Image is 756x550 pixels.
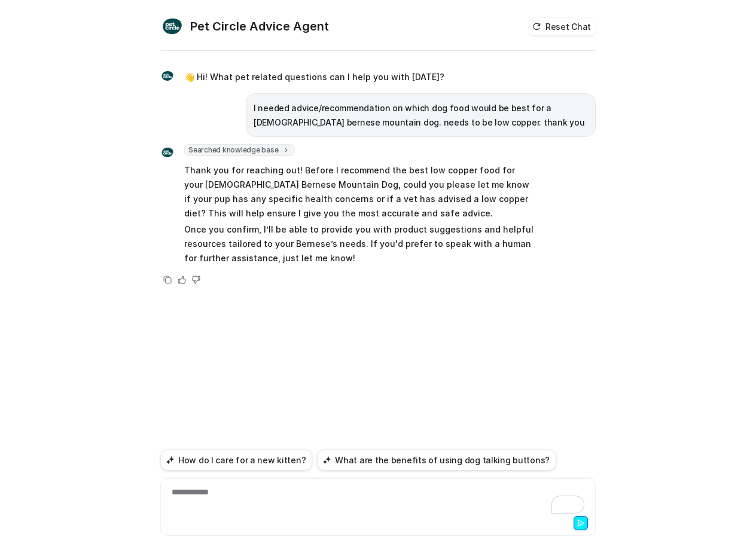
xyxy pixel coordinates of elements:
img: Widget [160,14,184,38]
p: I needed advice/recommendation on which dog food would be best for a [DEMOGRAPHIC_DATA] bernese m... [254,101,588,130]
p: Once you confirm, I’ll be able to provide you with product suggestions and helpful resources tail... [184,222,534,265]
button: Reset Chat [529,18,596,35]
img: Widget [160,145,175,160]
span: Searched knowledge base [184,144,295,156]
p: Thank you for reaching out! Before I recommend the best low copper food for your [DEMOGRAPHIC_DAT... [184,163,534,221]
p: 👋 Hi! What pet related questions can I help you with [DATE]? [184,70,444,84]
img: Widget [160,69,175,83]
div: To enrich screen reader interactions, please activate Accessibility in Grammarly extension settings [163,486,593,514]
h2: Pet Circle Advice Agent [190,18,329,35]
button: What are the benefits of using dog talking buttons? [317,450,556,470]
button: How do I care for a new kitten? [160,450,312,470]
